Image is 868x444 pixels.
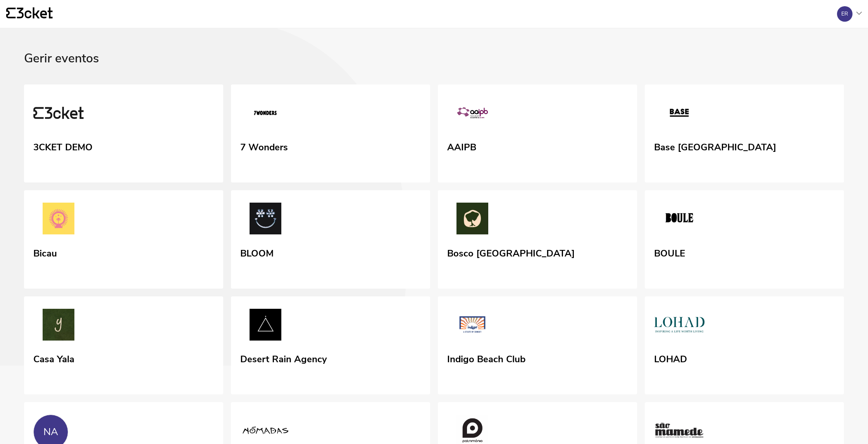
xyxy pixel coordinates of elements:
[240,351,327,365] div: Desert Rain Agency
[645,296,844,395] a: LOHAD LOHAD
[33,245,57,259] div: Bicau
[645,190,844,289] a: BOULE BOULE
[6,7,53,21] a: {' '}
[654,245,685,259] div: BOULE
[231,296,430,395] a: Desert Rain Agency Desert Rain Agency
[24,52,844,84] div: Gerir eventos
[240,139,288,153] div: 7 Wonders
[438,296,637,395] a: Indigo Beach Club Indigo Beach Club
[33,97,84,132] img: 3CKET DEMO
[24,296,223,395] a: Casa Yala Casa Yala
[24,84,223,183] a: 3CKET DEMO 3CKET DEMO
[33,351,74,365] div: Casa Yala
[841,11,848,17] div: ER
[654,203,704,237] img: BOULE
[24,190,223,289] a: Bicau Bicau
[447,139,476,153] div: AAIPB
[240,245,274,259] div: BLOOM
[447,245,575,259] div: Bosco [GEOGRAPHIC_DATA]
[438,190,637,289] a: Bosco Porto Bosco [GEOGRAPHIC_DATA]
[447,351,525,365] div: Indigo Beach Club
[645,84,844,183] a: Base Porto Base [GEOGRAPHIC_DATA]
[240,203,291,237] img: BLOOM
[438,84,637,183] a: AAIPB AAIPB
[231,190,430,289] a: BLOOM BLOOM
[231,84,430,183] a: 7 Wonders 7 Wonders
[6,8,15,19] g: {' '}
[447,97,498,132] img: AAIPB
[33,139,93,153] div: 3CKET DEMO
[240,309,291,344] img: Desert Rain Agency
[654,309,704,344] img: LOHAD
[654,97,704,132] img: Base Porto
[33,309,84,344] img: Casa Yala
[654,139,776,153] div: Base [GEOGRAPHIC_DATA]
[43,426,58,438] div: NA
[240,97,291,132] img: 7 Wonders
[33,203,84,237] img: Bicau
[447,203,498,237] img: Bosco Porto
[654,351,687,365] div: LOHAD
[447,309,498,344] img: Indigo Beach Club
